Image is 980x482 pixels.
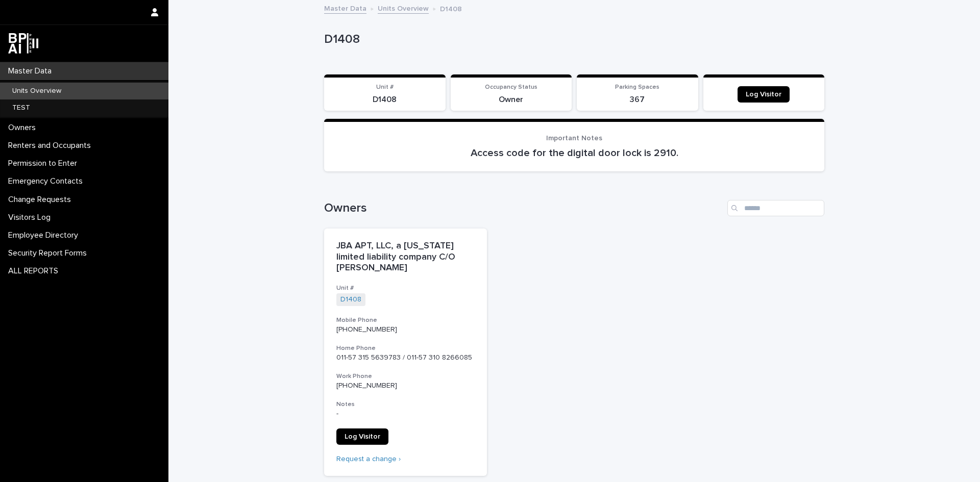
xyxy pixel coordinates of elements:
span: Occupancy Status [485,84,537,90]
h1: Owners [324,201,723,216]
span: Log Visitor [345,433,380,440]
p: Owners [4,123,44,133]
img: dwgmcNfxSF6WIOOXiGgu [8,33,38,54]
a: D1408 [340,295,361,304]
h3: Work Phone [336,372,475,380]
p: ALL REPORTS [4,266,66,276]
a: [PHONE_NUMBER] [336,326,397,333]
a: Units Overview [378,2,429,14]
span: Log Visitor [746,91,781,98]
p: 367 [583,95,692,105]
p: Owner [457,95,566,105]
h3: Home Phone [336,344,475,352]
a: Log Visitor [738,86,790,103]
p: Permission to Enter [4,159,85,168]
p: Change Requests [4,195,79,205]
a: JBA APT, LLC, a [US_STATE] limited liability company C/O [PERSON_NAME]Unit #D1408 Mobile Phone[PH... [324,229,487,476]
h3: Unit # [336,284,475,292]
p: Employee Directory [4,231,86,240]
a: [PHONE_NUMBER] [336,382,397,389]
p: Units Overview [4,87,69,95]
a: Log Visitor [336,428,388,445]
p: Visitors Log [4,213,59,222]
a: Request a change › [336,455,401,463]
p: Access code for the digital door lock is 2910. [336,147,812,159]
p: Security Report Forms [4,248,95,258]
p: D1408 [324,32,820,47]
a: 011-57 315 5639783 / 011-57 310 8266085 [336,354,472,361]
p: D1408 [440,3,462,14]
h3: Mobile Phone [336,316,475,324]
input: Search [727,200,824,216]
p: Renters and Occupants [4,141,99,150]
span: Important Notes [546,135,602,142]
a: Master Data [324,2,366,14]
p: Master Data [4,66,60,76]
p: JBA APT, LLC, a [US_STATE] limited liability company C/O [PERSON_NAME] [336,241,475,274]
p: TEST [4,104,38,112]
span: Unit # [376,84,394,90]
p: Emergency Contacts [4,176,91,186]
p: - [336,410,475,418]
h3: Notes [336,400,475,409]
p: D1408 [330,95,439,105]
span: Parking Spaces [615,84,659,90]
